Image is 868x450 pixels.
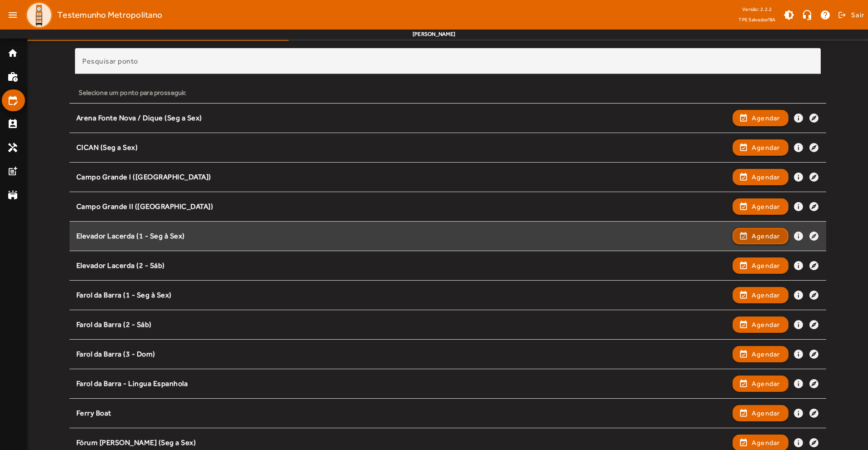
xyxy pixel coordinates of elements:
mat-icon: info [793,142,804,153]
button: Agendar [733,405,788,421]
div: Campo Grande I ([GEOGRAPHIC_DATA]) [76,173,728,182]
div: Elevador Lacerda (2 - Sáb) [76,261,728,271]
a: Testemunho Metropolitano [22,1,162,29]
mat-icon: home [7,48,18,59]
span: Agendar [752,378,780,389]
mat-icon: explore [808,201,819,212]
span: Testemunho Metropolitano [57,8,162,22]
div: Versão: 2.2.2 [738,4,775,15]
mat-icon: explore [808,113,819,124]
mat-icon: info [793,319,804,330]
button: Agendar [733,198,788,215]
mat-icon: info [793,172,804,183]
mat-icon: explore [808,349,819,360]
mat-icon: explore [808,290,819,301]
span: Agendar [752,290,780,301]
mat-icon: info [793,290,804,301]
div: Farol da Barra (2 - Sáb) [76,320,728,330]
mat-icon: stadium [7,189,18,200]
span: Agendar [752,349,780,360]
mat-icon: menu [4,6,22,24]
mat-icon: explore [808,172,819,183]
mat-icon: perm_contact_calendar [7,119,18,129]
button: Agendar [733,346,788,362]
div: Farol da Barra - Lingua Espanhola [76,379,728,389]
button: Agendar [733,287,788,303]
button: Sair [837,8,864,22]
div: Fórum [PERSON_NAME] (Seg a Sex) [76,438,728,448]
span: Agendar [752,437,780,448]
mat-icon: info [793,113,804,124]
mat-icon: explore [808,437,819,448]
span: Agendar [752,319,780,330]
mat-icon: post_add [7,166,18,177]
span: Agendar [752,113,780,124]
span: Agendar [752,260,780,271]
mat-icon: info [793,378,804,389]
button: Agendar [733,110,788,126]
mat-icon: info [793,231,804,242]
div: Elevador Lacerda (1 - Seg à Sex) [76,232,728,241]
mat-icon: info [793,408,804,419]
span: Agendar [752,172,780,183]
span: Agendar [752,142,780,153]
span: Agendar [752,201,780,212]
div: Farol da Barra (3 - Dom) [76,350,728,359]
mat-icon: explore [808,142,819,153]
div: Farol da Barra (1 - Seg à Sex) [76,291,728,300]
span: Agendar [752,408,780,419]
mat-icon: explore [808,408,819,419]
div: CICAN (Seg a Sex) [76,143,728,153]
mat-label: Pesquisar ponto [82,57,138,65]
mat-icon: info [793,437,804,448]
mat-icon: info [793,260,804,271]
mat-icon: edit_calendar [7,95,18,106]
button: Agendar [733,257,788,274]
span: Agendar [752,231,780,242]
button: Agendar [733,139,788,156]
button: Agendar [733,228,788,244]
mat-icon: handyman [7,142,18,153]
button: Agendar [733,169,788,185]
button: Agendar [733,376,788,392]
mat-icon: info [793,201,804,212]
div: Selecione um ponto para prosseguir. [79,88,817,98]
div: Ferry Boat [76,409,728,418]
mat-icon: info [793,349,804,360]
mat-icon: explore [808,260,819,271]
img: Logo TPE [25,1,53,29]
button: Agendar [733,316,788,333]
span: TPE Salvador/BA [738,15,775,24]
mat-icon: explore [808,378,819,389]
mat-icon: work_history [7,71,18,82]
mat-icon: explore [808,231,819,242]
mat-icon: explore [808,319,819,330]
div: Arena Fonte Nova / Dique (Seg a Sex) [76,114,728,123]
div: Campo Grande II ([GEOGRAPHIC_DATA]) [76,202,728,212]
span: Sair [851,8,864,22]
